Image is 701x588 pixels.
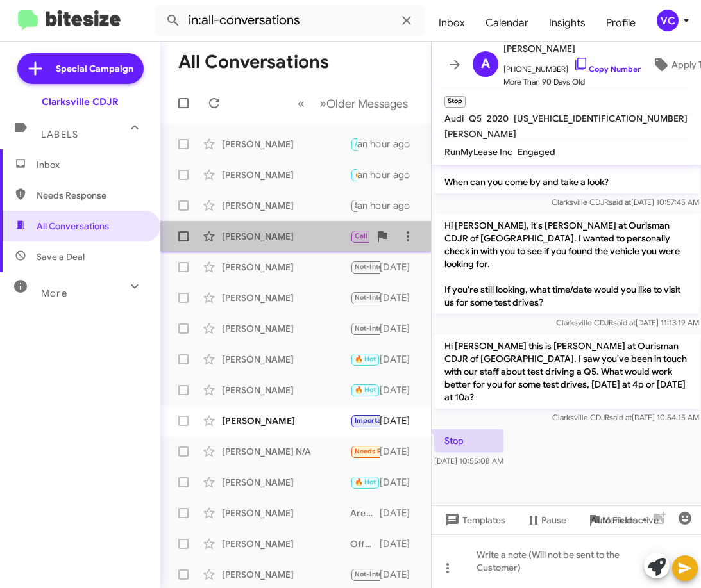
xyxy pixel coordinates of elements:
[380,353,421,366] div: [DATE]
[355,386,376,394] span: 🔥 Hot
[380,476,421,489] div: [DATE]
[355,201,370,209] span: Stop
[350,321,380,336] div: Not opting in but replying.
[222,168,350,181] div: [PERSON_NAME]
[539,4,596,42] a: Insights
[41,288,67,299] span: More
[350,567,380,582] div: Based on your service department and how they have treated the service of my vehicle, I wouldn't ...
[434,429,503,452] p: Stop
[428,4,475,42] a: Inbox
[326,97,408,111] span: Older Messages
[350,475,380,489] div: Liked “Your welcome. You will ask for [PERSON_NAME] when you arrive.”
[222,230,350,243] div: [PERSON_NAME]
[178,52,329,72] h1: All Conversations
[380,445,421,458] div: [DATE]
[291,90,416,117] nav: Page navigation example
[355,416,388,425] span: Important
[380,322,421,335] div: [DATE]
[380,384,421,396] div: [DATE]
[591,509,652,532] span: Auto Fields
[222,445,350,458] div: [PERSON_NAME] N/A
[434,214,699,314] p: Hi [PERSON_NAME], it's [PERSON_NAME] at Ourisman CDJR of [GEOGRAPHIC_DATA]. I wanted to personall...
[444,128,516,140] span: [PERSON_NAME]
[222,261,350,274] div: [PERSON_NAME]
[350,259,380,274] div: Thank you for replying and letting me know.
[222,414,350,427] div: [PERSON_NAME]
[350,537,380,550] div: Offer Amount: $7,043 site unseen.
[609,412,631,422] span: said at
[355,293,404,302] span: Not-Interested
[355,355,376,363] span: 🔥 Hot
[380,507,421,519] div: [DATE]
[350,444,380,459] div: Considering it is [DEMOGRAPHIC_DATA], it will need tires before winter, and it is basic, not full...
[555,318,698,327] span: Clarksville CDJR [DATE] 11:13:19 AM
[41,129,78,140] span: Labels
[17,53,144,84] a: Special Campaign
[518,146,555,158] span: Engaged
[355,232,388,240] span: Call Them
[350,382,380,397] div: Great have a safe trip back
[355,447,409,455] span: Needs Response
[434,456,503,466] span: [DATE] 10:55:08 AM
[573,64,641,74] a: Copy Number
[552,412,698,422] span: Clarksville CDJR [DATE] 10:54:15 AM
[56,62,133,75] span: Special Campaign
[608,197,630,207] span: said at
[481,54,490,74] span: A
[444,96,466,108] small: Stop
[357,138,420,151] div: an hour ago
[541,509,566,532] span: Pause
[350,413,380,428] div: STOP
[444,113,464,124] span: Audi
[355,140,411,148] span: Appointment Set
[516,509,577,532] button: Pause
[380,291,421,304] div: [DATE]
[355,170,376,179] span: 🔥 Hot
[657,10,679,31] div: VC
[37,220,109,233] span: All Conversations
[37,189,146,202] span: Needs Response
[37,250,85,263] span: Save a Deal
[350,507,380,519] div: Are you interested in visiting this weekend?
[350,167,357,182] div: Got it keep us posted when youa re ready to visit.
[432,509,516,532] button: Templates
[380,261,421,274] div: [DATE]
[155,5,425,36] input: Search
[222,353,350,366] div: [PERSON_NAME]
[444,146,512,158] span: RunMyLease Inc
[503,56,641,76] span: [PHONE_NUMBER]
[596,4,646,42] a: Profile
[222,507,350,519] div: [PERSON_NAME]
[355,478,376,486] span: 🔥 Hot
[222,476,350,489] div: [PERSON_NAME]
[612,318,635,327] span: said at
[222,199,350,212] div: [PERSON_NAME]
[350,290,380,305] div: Thank you [PERSON_NAME] have you bought elsewhere?
[357,199,420,212] div: an hour ago
[380,537,421,550] div: [DATE]
[442,509,505,532] span: Templates
[290,90,312,117] button: Previous
[319,95,326,111] span: »
[312,90,416,117] button: Next
[222,291,350,304] div: [PERSON_NAME]
[475,4,539,42] span: Calendar
[355,324,404,332] span: Not-Interested
[355,263,404,271] span: Not-Interested
[42,95,119,108] div: Clarksville CDJR
[222,322,350,335] div: [PERSON_NAME]
[298,95,305,111] span: «
[350,198,357,213] div: Stop
[580,509,663,532] button: Auto Fields
[514,113,688,124] span: [US_VEHICLE_IDENTIFICATION_NUMBER]
[551,197,698,207] span: Clarksville CDJR [DATE] 10:57:45 AM
[357,168,420,181] div: an hour ago
[646,10,687,31] button: VC
[350,352,380,366] div: No one has contacted me.
[222,568,350,581] div: [PERSON_NAME]
[380,414,421,427] div: [DATE]
[222,384,350,396] div: [PERSON_NAME]
[350,136,357,151] div: Awesome. I'm glad you had a great experience.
